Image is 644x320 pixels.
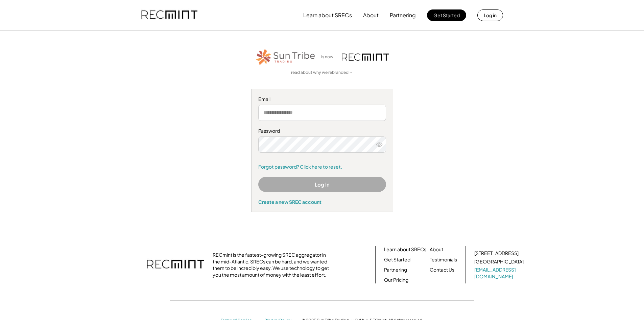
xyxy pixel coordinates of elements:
a: Learn about SRECs [384,246,426,253]
button: Log in [477,9,503,21]
button: About [363,8,379,22]
a: Contact Us [430,266,454,273]
div: Password [258,128,386,134]
a: [EMAIL_ADDRESS][DOMAIN_NAME] [474,266,525,280]
img: recmint-logotype%403x.png [141,4,197,27]
img: recmint-logotype%403x.png [147,253,204,277]
button: Get Started [427,9,466,21]
a: Our Pricing [384,277,408,283]
a: read about why we rebranded → [291,70,353,76]
button: Log In [258,177,386,192]
div: Email [258,96,386,103]
div: [STREET_ADDRESS] [474,250,519,257]
button: Partnering [390,8,416,22]
div: Create a new SREC account [258,199,386,205]
a: Testimonials [430,256,457,263]
img: STT_Horizontal_Logo%2B-%2BColor.png [255,48,316,66]
a: Forgot password? Click here to reset. [258,164,386,170]
a: Partnering [384,266,407,273]
img: recmint-logotype%403x.png [342,54,389,61]
button: Learn about SRECs [303,8,352,22]
div: is now [319,54,338,60]
div: RECmint is the fastest-growing SREC aggregator in the mid-Atlantic. SRECs can be hard, and we wan... [213,252,333,278]
a: About [430,246,443,253]
a: Get Started [384,256,410,263]
div: [GEOGRAPHIC_DATA] [474,258,524,265]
